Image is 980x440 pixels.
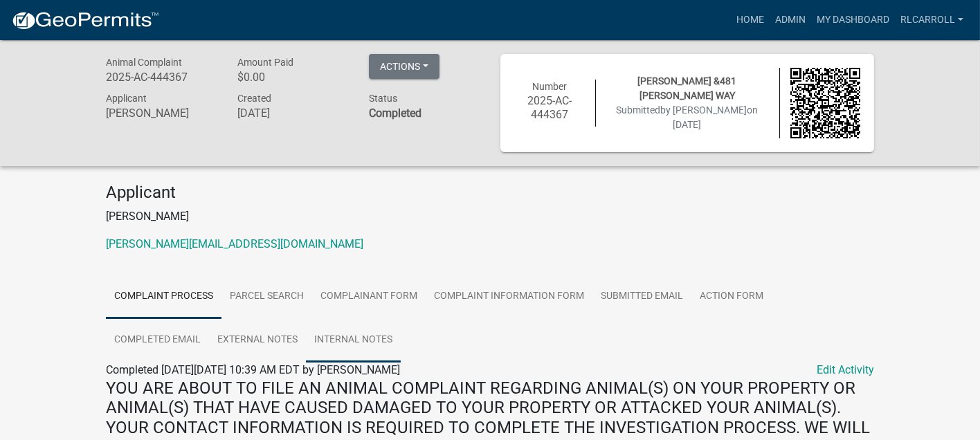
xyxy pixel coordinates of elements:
[638,75,737,101] span: [PERSON_NAME] &481 [PERSON_NAME] WAY
[106,71,217,84] h6: 2025-AC-444367
[369,54,439,79] button: Actions
[426,275,592,319] a: Complaint Information Form
[312,275,426,319] a: Complainant Form
[237,71,348,84] h6: $0.00
[106,363,400,376] span: Completed [DATE][DATE] 10:39 AM EDT by [PERSON_NAME]
[237,93,271,104] span: Created
[532,81,567,92] span: Number
[691,275,772,319] a: Action Form
[221,275,312,319] a: Parcel search
[106,57,182,68] span: Animal Complaint
[306,318,401,363] a: Internal Notes
[369,107,421,120] strong: Completed
[661,104,747,116] span: by [PERSON_NAME]
[790,68,861,138] img: QR code
[106,275,221,319] a: Complaint Process
[237,57,293,68] span: Amount Paid
[106,208,874,225] p: [PERSON_NAME]
[592,275,691,319] a: Submitted Email
[617,104,759,130] span: Submitted on [DATE]
[895,7,969,33] a: RLcarroll
[237,107,348,120] h6: [DATE]
[106,183,874,203] h4: Applicant
[106,318,209,363] a: Completed Email
[514,94,585,120] h6: 2025-AC-444367
[731,7,770,33] a: Home
[106,93,147,104] span: Applicant
[369,93,397,104] span: Status
[811,7,895,33] a: My Dashboard
[209,318,306,363] a: External Notes
[106,107,217,120] h6: [PERSON_NAME]
[106,237,363,250] a: [PERSON_NAME][EMAIL_ADDRESS][DOMAIN_NAME]
[817,362,874,378] a: Edit Activity
[770,7,811,33] a: Admin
